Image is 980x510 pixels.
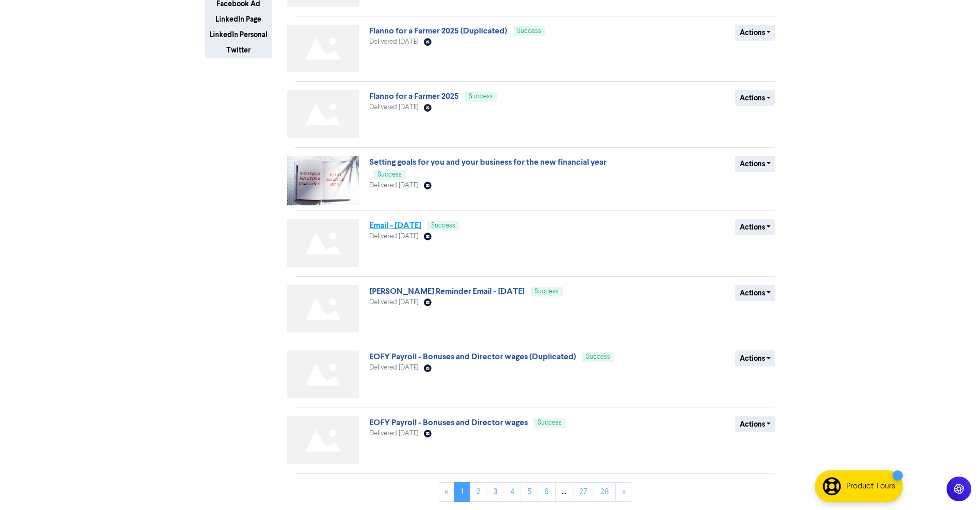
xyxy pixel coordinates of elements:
[735,25,776,41] button: Actions
[573,482,594,502] a: Page 27
[287,285,359,333] img: Not found
[735,156,776,172] button: Actions
[378,171,402,178] span: Success
[205,11,272,27] button: LinkedIn Page
[369,299,418,306] span: Delivered [DATE]
[287,416,359,464] img: Not found
[534,288,559,295] span: Success
[517,28,541,34] span: Success
[586,354,610,360] span: Success
[287,219,359,267] img: Not found
[205,42,272,58] button: Twitter
[369,91,459,101] a: Flanno for a Farmer 2025
[454,482,470,502] a: Page 1 is your current page
[369,233,418,240] span: Delivered [DATE]
[287,350,359,398] img: Not found
[369,286,525,296] a: [PERSON_NAME] Reminder Email - [DATE]
[487,482,504,502] a: Page 3
[287,156,359,205] img: image_1752460630303.jpg
[929,461,980,510] iframe: Chat Widget
[735,90,776,106] button: Actions
[369,157,607,167] a: Setting goals for you and your business for the new financial year
[735,285,776,301] button: Actions
[369,182,418,189] span: Delivered [DATE]
[469,93,493,100] span: Success
[735,219,776,235] button: Actions
[735,350,776,366] button: Actions
[369,364,418,371] span: Delivered [DATE]
[369,351,576,362] a: EOFY Payroll - Bonuses and Director wages (Duplicated)
[538,482,556,502] a: Page 6
[615,482,632,502] a: »
[369,417,528,428] a: EOFY Payroll - Bonuses and Director wages
[369,104,418,111] span: Delivered [DATE]
[470,482,487,502] a: Page 2
[205,27,272,43] button: LinkedIn Personal
[287,90,359,138] img: Not found
[369,39,418,45] span: Delivered [DATE]
[594,482,616,502] a: Page 28
[504,482,521,502] a: Page 4
[521,482,538,502] a: Page 5
[369,220,421,231] a: Email - [DATE]
[735,416,776,432] button: Actions
[369,26,507,36] a: Flanno for a Farmer 2025 (Duplicated)
[538,419,562,426] span: Success
[369,430,418,437] span: Delivered [DATE]
[287,25,359,73] img: Not found
[431,222,455,229] span: Success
